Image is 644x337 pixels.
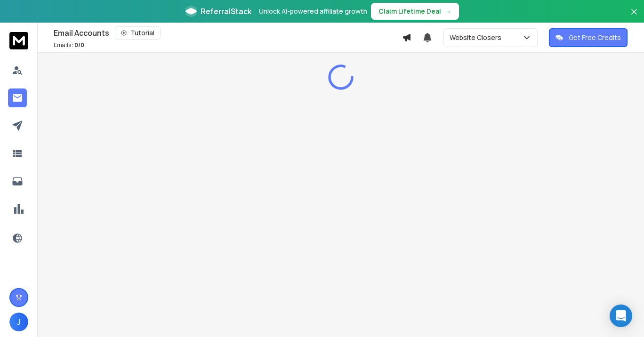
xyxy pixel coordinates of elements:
div: Email Accounts [54,26,402,40]
p: Website Closers [450,33,505,42]
button: Close banner [628,6,640,28]
p: Unlock AI-powered affiliate growth [259,7,367,16]
p: Get Free Credits [569,33,621,42]
span: 0 / 0 [74,41,84,49]
button: Claim Lifetime Deal→ [371,3,459,20]
span: → [445,7,451,16]
div: Open Intercom Messenger [610,305,632,327]
button: J [9,313,28,331]
span: ReferralStack [201,6,251,17]
p: Emails : [54,41,84,49]
button: Tutorial [115,26,161,40]
button: Get Free Credits [549,28,628,47]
